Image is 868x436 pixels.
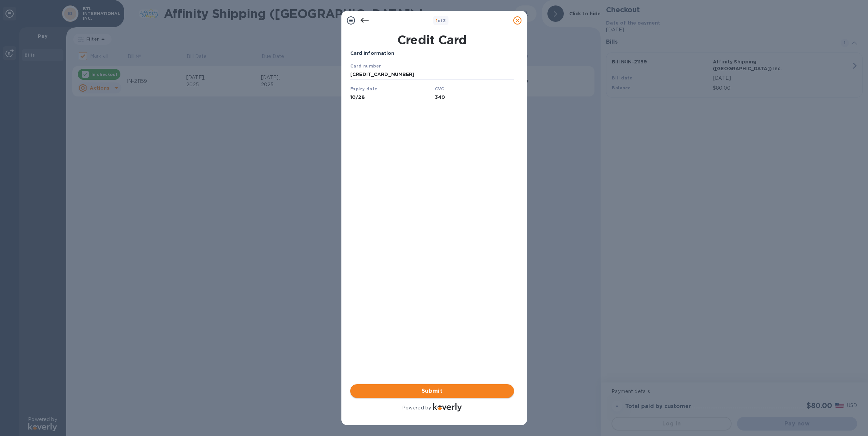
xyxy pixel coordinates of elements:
iframe: Your browser does not support iframes [350,62,514,103]
h1: Credit Card [348,33,517,47]
button: Submit [350,384,514,398]
p: Powered by [402,404,431,411]
img: Logo [433,403,462,411]
span: Submit [356,387,509,395]
b: Card Information [350,50,395,56]
b: of 3 [436,18,446,23]
span: 1 [436,18,438,23]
